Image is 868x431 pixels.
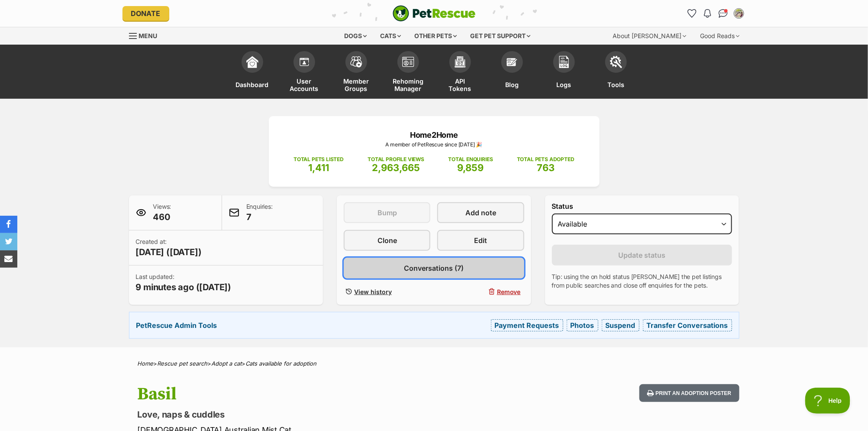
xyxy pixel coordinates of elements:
[474,235,487,246] span: Edit
[393,77,423,92] span: Rehoming Manager
[517,156,574,163] p: TOTAL PETS ADOPTED
[136,246,202,258] span: [DATE] ([DATE])
[298,56,310,68] img: members-icon-d6bcda0bfb97e5ba05b48644448dc2971f67d37433e5abca221da40c41542bd5.svg
[374,27,407,45] div: Cats
[344,230,430,251] a: Clone
[282,129,587,141] p: Home2Home
[158,360,208,367] a: Rescue pet search
[465,207,496,218] span: Add note
[136,272,232,293] p: Last updated:
[558,56,570,68] img: logs-icon-5bf4c29380941ae54b88474b1138927238aebebbc450bc62c8517511492d5a22.svg
[402,57,414,67] img: group-profile-icon-3fa3cf56718a62981997c0bc7e787c4b2cf8bcc04b72c1350f741eb67cf2f40e.svg
[246,202,273,223] p: Enquiries:
[139,32,158,39] span: Menu
[454,56,466,68] img: api-icon-849e3a9e6f871e3acf1f60245d25b4cd0aad652aa5f5372336901a6a67317bd8.svg
[567,319,598,331] a: Photos
[123,6,169,21] a: Donate
[701,6,715,20] button: Notifications
[735,9,743,18] img: Bryony Copeland profile pic
[136,237,202,258] p: Created at:
[506,56,518,68] img: blogs-icon-e71fceff818bbaa76155c998696f2ea9b8fc06abc828b24f45ee82a475c2fd99.svg
[643,319,732,331] a: Transfer Conversations
[607,27,693,45] div: About [PERSON_NAME]
[138,384,504,404] h1: Basil
[393,5,476,22] img: logo-cat-932fe2b9b8326f06289b0f2fb663e598f794de774fb13d1741a6617ecf9a85b4.svg
[464,27,536,45] div: Get pet support
[437,230,524,251] a: Edit
[226,47,278,99] a: Dashboard
[639,384,739,402] button: Print an adoption poster
[308,162,329,173] span: 1,411
[805,388,851,414] iframe: Help Scout Beacon - Open
[354,287,392,296] span: View history
[138,360,154,367] a: Home
[246,360,317,367] a: Cats available for adoption
[212,360,242,367] a: Adopt a cat
[552,245,732,266] button: Update status
[378,207,397,218] span: Bump
[136,281,232,293] span: 9 minutes ago ([DATE])
[552,272,732,290] p: Tip: using the on hold status [PERSON_NAME] the pet listings from public searches and close off e...
[716,6,730,20] a: Conversations
[246,211,273,223] span: 7
[408,27,463,45] div: Other pets
[372,162,420,173] span: 2,963,665
[458,162,484,173] span: 9,859
[610,56,622,68] img: tools-icon-677f8b7d46040df57c17cb185196fc8e01b2b03676c49af7ba82c462532e62ee.svg
[382,47,434,99] a: Rehoming Manager
[138,408,504,421] p: Love, naps & cuddles
[694,27,746,45] div: Good Reads
[685,6,699,20] a: Favourites
[294,156,344,163] p: TOTAL PETS LISTED
[404,263,464,273] span: Conversations (7)
[136,321,217,329] strong: PetRescue Admin Tools
[557,77,571,92] span: Logs
[505,77,519,92] span: Blog
[704,9,711,18] img: notifications-46538b983faf8c2785f20acdc204bb7945ddae34d4c08c2a6579f10ce5e182be.svg
[341,77,371,92] span: Member Groups
[153,211,171,223] span: 460
[619,250,666,260] span: Update status
[448,156,493,163] p: TOTAL ENQUIRIES
[246,56,258,68] img: dashboard-icon-eb2f2d2d3e046f16d808141f083e7271f6b2e854fb5c12c21221c1fb7104beca.svg
[437,285,524,298] button: Remove
[350,56,362,68] img: team-members-icon-5396bd8760b3fe7c0b43da4ab00e1e3bb1a5d9ba89233759b79545d2d3fc5d0d.svg
[732,6,746,20] button: My account
[537,162,555,173] span: 763
[437,202,524,223] a: Add note
[344,258,524,279] a: Conversations (7)
[368,156,424,163] p: TOTAL PROFILE VIEWS
[282,141,587,149] p: A member of PetRescue since [DATE] 🎉
[236,77,269,92] span: Dashboard
[497,287,521,296] span: Remove
[486,47,538,99] a: Blog
[602,319,639,331] a: Suspend
[116,360,752,367] div: > > >
[338,27,373,45] div: Dogs
[719,9,728,18] img: chat-41dd97257d64d25036548639549fe6c8038ab92f7586957e7f3b1b290dea8141.svg
[153,202,171,223] p: Views:
[607,77,624,92] span: Tools
[445,77,475,92] span: API Tokens
[344,285,430,298] a: View history
[344,202,430,223] button: Bump
[552,202,732,210] label: Status
[434,47,486,99] a: API Tokens
[278,47,330,99] a: User Accounts
[685,6,746,20] ul: Account quick links
[491,319,563,331] a: Payment Requests
[289,77,319,92] span: User Accounts
[590,47,642,99] a: Tools
[129,27,164,43] a: Menu
[393,5,476,22] a: PetRescue
[538,47,590,99] a: Logs
[330,47,382,99] a: Member Groups
[378,235,397,246] span: Clone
